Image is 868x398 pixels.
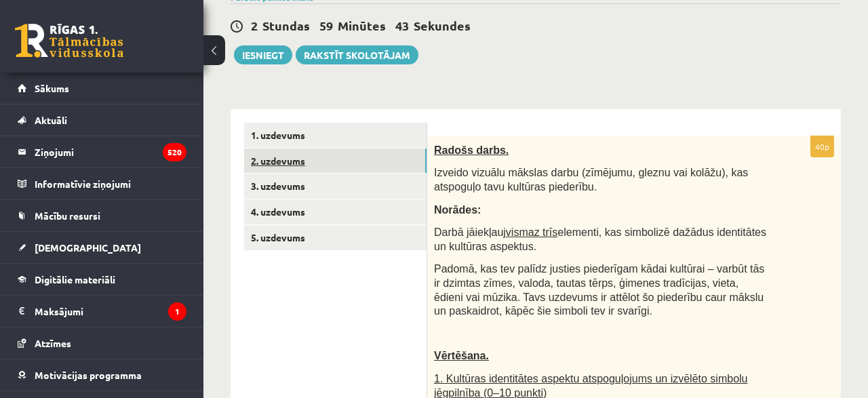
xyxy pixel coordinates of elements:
[18,359,186,391] a: Motivācijas programma
[14,14,385,28] body: Editor, wiswyg-editor-user-answer-47433949768260
[251,18,258,33] span: 2
[434,167,748,193] span: Izveido vizuālu mākslas darbu (zīmējumu, gleznu vai kolāžu), kas atspoguļo tavu kultūras piederību.
[296,45,418,64] a: Rakstīt skolotājam
[434,226,766,252] span: Darbā jāiekļauj elementi, kas simbolizē dažādus identitātes un kultūras aspektus.
[414,18,471,33] span: Sekundes
[234,45,292,64] button: Iesniegt
[395,18,409,33] span: 43
[35,369,142,381] span: Motivācijas programma
[35,210,100,222] span: Mācību resursi
[506,226,557,238] u: vismaz trīs
[434,144,509,156] span: Radošs darbs.
[35,241,141,254] span: [DEMOGRAPHIC_DATA]
[35,82,69,94] span: Sākums
[35,273,115,285] span: Digitālie materiāli
[18,104,186,136] a: Aktuāli
[338,18,386,33] span: Minūtes
[18,168,186,199] a: Informatīvie ziņojumi
[434,350,489,361] span: Vērtēšana.
[244,174,427,199] a: 3. uzdevums
[18,73,186,104] a: Sākums
[319,18,333,33] span: 59
[35,136,186,167] legend: Ziņojumi
[35,337,71,349] span: Atzīmes
[163,143,186,161] i: 520
[434,263,764,317] span: Padomā, kas tev palīdz justies piederīgam kādai kultūrai – varbūt tās ir dzimtas zīmes, valoda, t...
[18,232,186,263] a: [DEMOGRAPHIC_DATA]
[35,296,186,327] legend: Maksājumi
[18,327,186,359] a: Atzīmes
[434,204,481,216] span: Norādes:
[18,200,186,231] a: Mācību resursi
[262,18,310,33] span: Stundas
[35,114,67,126] span: Aktuāli
[244,199,427,224] a: 4. uzdevums
[35,168,186,199] legend: Informatīvie ziņojumi
[244,123,427,148] a: 1. uzdevums
[18,264,186,295] a: Digitālie materiāli
[168,302,186,321] i: 1
[244,225,427,250] a: 5. uzdevums
[15,24,123,58] a: Rīgas 1. Tālmācības vidusskola
[244,148,427,174] a: 2. uzdevums
[810,136,834,157] p: 40p
[18,296,186,327] a: Maksājumi1
[18,136,186,167] a: Ziņojumi520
